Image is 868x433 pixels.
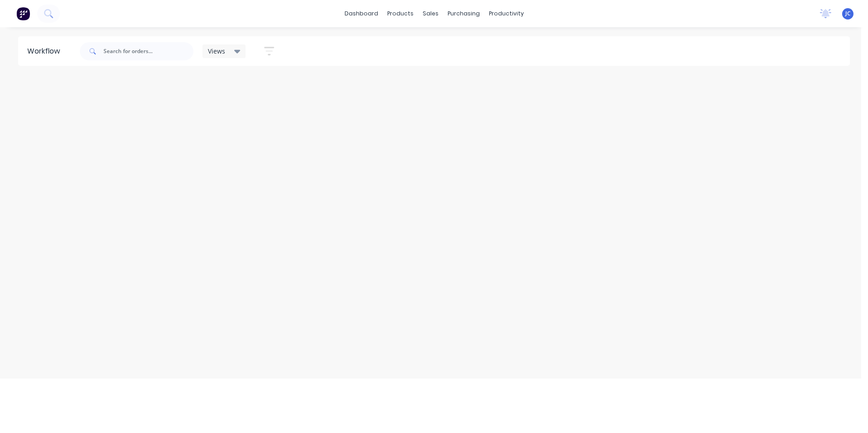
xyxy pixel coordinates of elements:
[484,7,528,20] div: productivity
[383,7,418,20] div: products
[418,7,443,20] div: sales
[443,7,484,20] div: purchasing
[340,7,383,20] a: dashboard
[104,42,193,60] input: Search for orders...
[208,46,225,56] span: Views
[27,46,64,57] div: Workflow
[845,10,851,18] span: JC
[16,7,30,20] img: Factory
